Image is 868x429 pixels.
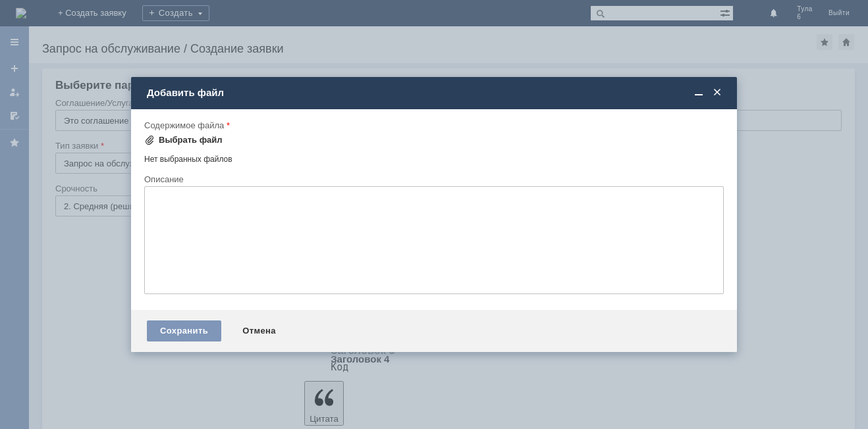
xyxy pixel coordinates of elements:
[144,149,724,164] div: Нет выбранных файлов
[144,175,721,184] div: Описание
[711,87,724,99] span: Закрыть
[692,87,705,99] span: Свернуть (Ctrl + M)
[147,87,724,99] div: Добавить файл
[159,135,223,145] div: Выбрать файл
[144,121,721,130] div: Содержимое файла
[5,5,192,26] div: добрый вечер ,просьба удалить отложенные чеки во вложении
